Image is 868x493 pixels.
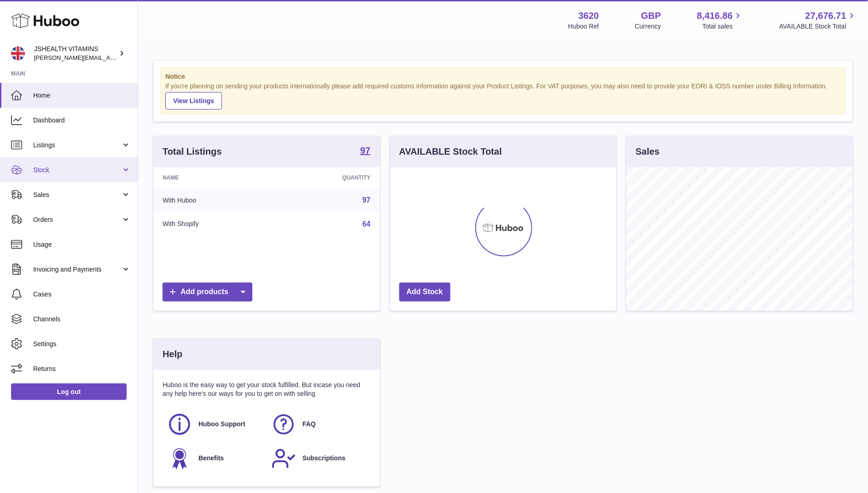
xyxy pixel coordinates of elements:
th: Name [153,167,275,188]
span: Total sales [702,22,743,31]
h3: Help [163,348,182,360]
h3: AVAILABLE Stock Total [399,145,502,158]
span: Subscriptions [303,454,345,463]
a: 8,416.86 Total sales [697,10,744,31]
strong: Notice [165,72,841,81]
a: 97 [362,196,371,204]
span: Stock [33,166,121,174]
span: 27,676.71 [805,10,846,22]
div: If you're planning on sending your products internationally please add required customs informati... [165,82,841,110]
span: Cases [33,290,131,299]
span: AVAILABLE Stock Total [779,22,857,31]
p: Huboo is the easy way to get your stock fulfilled. But incase you need any help here's our ways f... [163,381,371,398]
h3: Sales [635,145,659,158]
span: 8,416.86 [697,10,733,22]
div: JSHEALTH VITAMINS [34,45,117,62]
td: With Shopify [153,212,275,236]
a: Huboo Support [167,412,262,437]
div: Currency [635,22,661,31]
a: View Listings [165,92,222,110]
span: Sales [33,191,121,199]
span: Listings [33,141,121,150]
span: [PERSON_NAME][EMAIL_ADDRESS][DOMAIN_NAME] [34,54,185,61]
span: Huboo Support [198,420,245,429]
span: Usage [33,240,131,249]
a: Add products [163,283,252,302]
span: Orders [33,215,121,224]
img: francesca@jshealthvitamins.com [11,46,25,60]
a: 64 [362,220,371,228]
a: 97 [360,146,370,157]
a: 27,676.71 AVAILABLE Stock Total [779,10,857,31]
div: Huboo Ref [568,22,599,31]
span: FAQ [303,420,316,429]
h3: Total Listings [163,145,222,158]
th: Quantity [275,167,380,188]
span: Home [33,91,131,100]
span: Dashboard [33,116,131,125]
strong: 3620 [578,10,599,22]
span: Settings [33,340,131,348]
a: FAQ [271,412,366,437]
a: Add Stock [399,283,450,302]
a: Log out [11,383,127,400]
strong: GBP [641,10,661,22]
span: Channels [33,315,131,324]
a: Subscriptions [271,446,366,471]
td: With Huboo [153,188,275,212]
strong: 97 [360,146,370,155]
a: Benefits [167,446,262,471]
span: Invoicing and Payments [33,265,121,274]
span: Returns [33,365,131,373]
span: Benefits [198,454,224,463]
